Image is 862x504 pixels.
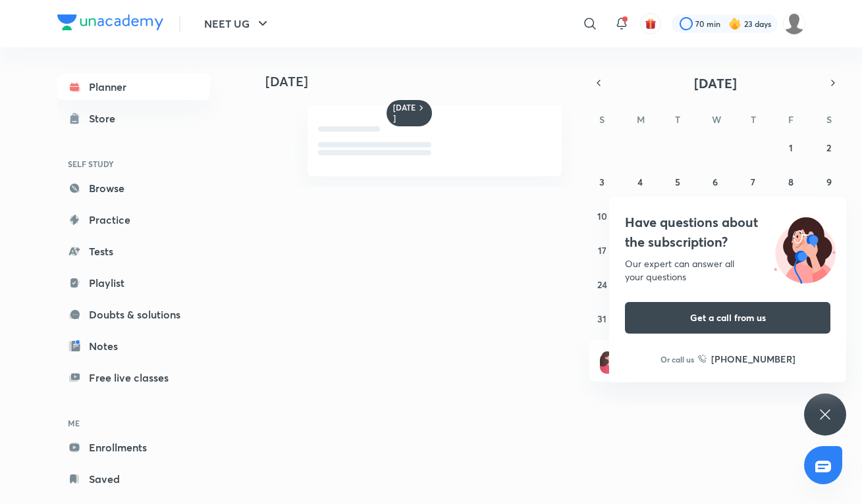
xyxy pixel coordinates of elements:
a: Enrollments [57,434,210,461]
a: Playlist [57,270,210,296]
h6: SELF STUDY [57,153,210,175]
button: August 8, 2025 [780,171,801,192]
button: August 9, 2025 [819,171,840,192]
img: Company Logo [57,14,163,30]
h6: [DATE] [393,103,416,124]
button: August 7, 2025 [743,171,764,192]
abbr: August 10, 2025 [597,210,607,222]
button: NEET UG [196,11,279,37]
abbr: Thursday [751,113,756,126]
abbr: Monday [637,113,645,126]
a: Doubts & solutions [57,301,210,328]
img: ttu_illustration_new.svg [763,213,846,284]
abbr: August 8, 2025 [788,176,794,188]
a: Practice [57,207,210,233]
a: Notes [57,333,210,359]
button: August 1, 2025 [780,137,801,158]
button: August 10, 2025 [591,205,612,226]
abbr: Friday [788,113,794,126]
a: [PHONE_NUMBER] [698,352,795,366]
a: Browse [57,175,210,201]
button: August 17, 2025 [591,239,612,261]
h4: [DATE] [265,74,575,89]
h6: [PHONE_NUMBER] [711,352,795,366]
abbr: August 31, 2025 [597,313,606,325]
img: Disha C [783,13,805,35]
button: August 6, 2025 [705,171,726,192]
abbr: August 2, 2025 [826,141,831,154]
button: August 3, 2025 [591,171,612,192]
button: August 24, 2025 [591,274,612,295]
div: Our expert can answer all your questions [625,257,830,284]
a: Tests [57,238,210,265]
abbr: August 3, 2025 [599,176,605,188]
abbr: August 4, 2025 [637,176,643,188]
button: August 5, 2025 [667,171,688,192]
button: August 4, 2025 [630,171,651,192]
span: [DATE] [694,74,737,92]
button: Get a call from us [625,302,830,334]
abbr: August 9, 2025 [826,176,832,188]
button: avatar [640,13,661,34]
h4: Have questions about the subscription? [625,213,830,252]
abbr: August 24, 2025 [597,278,607,291]
div: Store [89,111,123,126]
a: Store [57,105,210,132]
abbr: August 1, 2025 [789,141,793,154]
abbr: August 5, 2025 [675,176,680,188]
img: avatar [645,18,657,30]
abbr: August 17, 2025 [598,244,606,257]
a: Planner [57,74,210,100]
button: August 31, 2025 [591,308,612,329]
a: Saved [57,466,210,492]
button: [DATE] [608,74,824,92]
p: Or call us [660,353,694,365]
button: August 2, 2025 [819,137,840,158]
img: streak [728,17,741,30]
abbr: Sunday [599,113,605,126]
a: Company Logo [57,14,163,34]
a: Free live classes [57,365,210,391]
abbr: August 7, 2025 [751,176,755,188]
abbr: Saturday [826,113,832,126]
img: referral [600,347,626,374]
abbr: August 6, 2025 [713,176,718,188]
abbr: Wednesday [712,113,721,126]
h6: ME [57,412,210,434]
abbr: Tuesday [675,113,680,126]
